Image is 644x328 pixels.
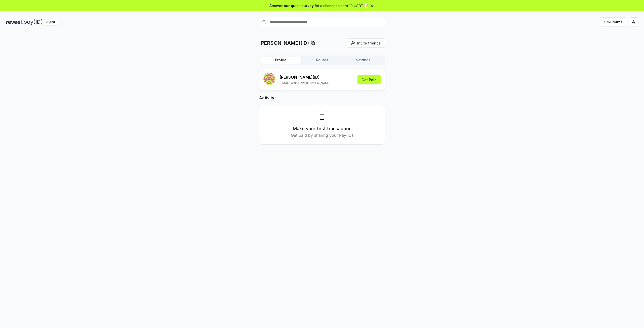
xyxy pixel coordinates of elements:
[315,3,369,8] span: for a chance to earn 10 USDT 📝
[301,57,343,64] button: Routes
[357,75,381,84] button: Get Paid
[293,125,351,132] h3: Make your first transaction
[260,57,301,64] button: Profile
[291,132,353,138] p: Get paid by sharing your Pay(ID)
[600,17,627,26] button: 644Points
[259,39,309,46] p: [PERSON_NAME](ID)
[44,19,58,25] div: Alpha
[6,19,23,25] img: reveel_dark
[279,81,331,85] p: [EMAIL_ADDRESS][DOMAIN_NAME]
[259,95,385,101] h2: Activity
[343,57,384,64] button: Settings
[269,3,314,8] span: Answer our quick survey
[357,40,381,46] span: Invite friends
[279,74,331,80] p: [PERSON_NAME] (ID)
[347,38,385,48] button: Invite friends
[24,19,43,25] img: pay_id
